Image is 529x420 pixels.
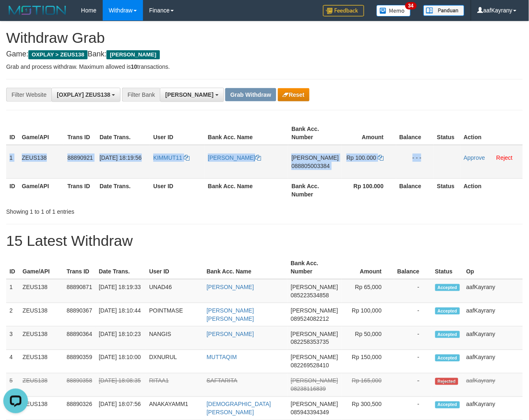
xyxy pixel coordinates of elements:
span: 88890921 [67,154,93,161]
span: Copy 089524082212 to clipboard [291,315,329,322]
th: Trans ID [64,178,96,202]
span: Copy 088805003384 to clipboard [291,163,330,169]
td: 88890359 [63,350,95,373]
strong: 10 [131,63,137,70]
td: 4 [6,350,19,373]
span: [OXPLAY] ZEUS138 [57,91,110,98]
img: panduan.png [423,5,464,16]
th: Amount [342,121,396,145]
span: [PERSON_NAME] [291,307,338,314]
td: 88890367 [63,303,95,327]
td: UNAD46 [146,279,203,303]
td: - [394,350,432,373]
span: Accepted [435,331,460,338]
span: Accepted [435,401,460,408]
span: [PERSON_NAME] [165,91,213,98]
td: [DATE] 18:10:44 [95,303,146,327]
th: User ID [150,178,205,202]
span: Accepted [435,308,460,315]
th: Status [434,178,460,202]
th: Rp 100.000 [342,178,396,202]
td: Rp 150,000 [342,350,394,373]
span: Rp 100.000 [347,154,376,161]
td: 88890871 [63,279,95,303]
td: RITAA1 [146,373,203,397]
a: KIMMUT11 [153,154,190,161]
h1: 15 Latest Withdraw [6,233,523,249]
a: [DEMOGRAPHIC_DATA] [PERSON_NAME] [207,401,271,416]
th: Bank Acc. Name [205,178,288,202]
div: Filter Website [6,88,51,102]
td: - - - [396,145,434,179]
th: Date Trans. [96,121,150,145]
th: Date Trans. [96,178,150,202]
td: aafKayrany [463,350,523,373]
button: Open LiveChat chat widget [3,3,28,28]
th: Status [434,121,460,145]
td: 5 [6,373,19,397]
span: [PERSON_NAME] [291,331,338,337]
button: [PERSON_NAME] [160,88,224,102]
a: Reject [497,154,513,161]
a: [PERSON_NAME] [207,331,254,337]
th: Bank Acc. Number [288,121,342,145]
a: MUTTAQIM [207,354,237,361]
td: [DATE] 18:08:35 [95,373,146,397]
th: Bank Acc. Number [288,178,342,202]
th: ID [6,121,18,145]
a: Approve [464,154,485,161]
td: ZEUS138 [19,279,63,303]
th: Action [460,178,523,202]
a: Copy 100000 to clipboard [378,154,384,161]
th: Trans ID [63,256,95,279]
td: Rp 100,000 [342,303,394,327]
td: Rp 165,000 [342,373,394,397]
th: Action [460,121,523,145]
div: Filter Bank [122,88,160,102]
th: User ID [146,256,203,279]
th: Game/API [18,121,64,145]
td: ZEUS138 [19,373,63,397]
td: DXNURUL [146,350,203,373]
span: KIMMUT11 [153,154,182,161]
button: [OXPLAY] ZEUS138 [51,88,120,102]
th: Date Trans. [95,256,146,279]
p: Grab and process withdraw. Maximum allowed is transactions. [6,63,523,71]
a: SAFTARITA [207,378,238,384]
td: aafKayrany [463,373,523,397]
th: Balance [394,256,432,279]
th: User ID [150,121,205,145]
td: Rp 65,000 [342,279,394,303]
td: Rp 50,000 [342,327,394,350]
th: Op [463,256,523,279]
td: ZEUS138 [19,350,63,373]
span: [PERSON_NAME] [291,354,338,361]
span: [DATE] 18:19:56 [99,154,141,161]
span: [PERSON_NAME] [291,154,339,161]
span: OXPLAY > ZEUS138 [28,50,88,59]
img: MOTION_logo.png [6,4,69,16]
td: aafKayrany [463,303,523,327]
a: [PERSON_NAME] [208,154,261,161]
td: 1 [6,145,18,179]
td: aafKayrany [463,279,523,303]
th: Bank Acc. Number [287,256,341,279]
span: [PERSON_NAME] [291,401,338,408]
th: Bank Acc. Name [205,121,288,145]
span: 34 [405,2,416,9]
span: [PERSON_NAME] [291,284,338,290]
th: Amount [342,256,394,279]
span: Copy 08238116839 to clipboard [291,386,326,392]
td: - [394,373,432,397]
span: Accepted [435,355,460,362]
span: Copy 085223534858 to clipboard [291,292,329,299]
a: [PERSON_NAME] [207,284,254,290]
div: Showing 1 to 1 of 1 entries [6,204,214,216]
button: Reset [278,88,310,101]
td: 2 [6,303,19,327]
img: Button%20Memo.svg [377,5,411,16]
span: Rejected [435,378,458,385]
span: Copy 082269528410 to clipboard [291,362,329,369]
td: aafKayrany [463,327,523,350]
td: - [394,279,432,303]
